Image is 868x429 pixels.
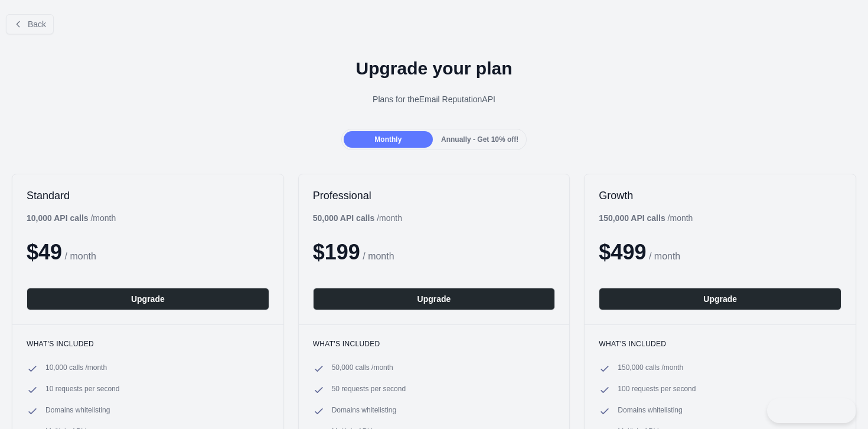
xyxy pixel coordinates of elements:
span: $ 199 [313,240,360,264]
iframe: Toggle Customer Support [767,398,856,423]
h2: Growth [599,188,841,203]
div: / month [599,212,693,224]
div: / month [313,212,402,224]
span: $ 499 [599,240,646,264]
h2: Professional [313,188,556,203]
b: 150,000 API calls [599,213,665,223]
b: 50,000 API calls [313,213,375,223]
